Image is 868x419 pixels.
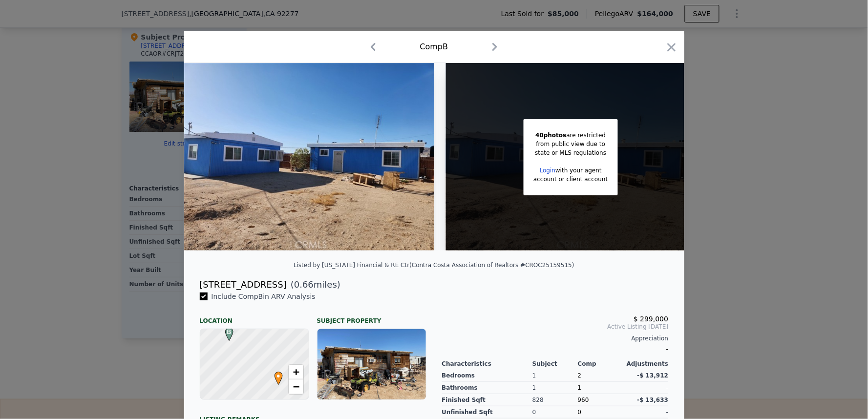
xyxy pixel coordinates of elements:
div: state or MLS regulations [533,148,608,157]
div: Listed by [US_STATE] Financial & RE Ctr (Contra Costa Association of Realtors #CROC25159515) [294,262,574,269]
span: ( miles) [287,278,340,292]
div: Comp [578,360,623,368]
div: Appreciation [442,335,669,342]
div: from public view due to [533,140,608,148]
div: Adjustments [623,360,669,368]
div: 0 [532,406,578,419]
span: 0.66 [294,279,314,290]
div: B [223,328,229,334]
div: • [272,372,278,377]
div: Bedrooms [442,370,533,382]
div: 1 [578,382,623,394]
div: Subject Property [317,309,426,325]
div: account or client account [533,175,608,184]
span: Include Comp B in ARV Analysis [208,293,319,300]
div: [STREET_ADDRESS] [200,278,287,292]
div: Bathrooms [442,382,533,394]
div: Finished Sqft [442,394,533,406]
span: Active Listing [DATE] [442,323,669,331]
span: with your agent [555,167,602,174]
div: Characteristics [442,360,533,368]
span: + [293,366,299,378]
div: - [623,382,669,394]
a: Zoom out [289,379,303,394]
div: Comp B [420,41,448,53]
a: Login [540,167,555,174]
span: B [223,328,236,336]
div: 828 [532,394,578,406]
span: -$ 13,633 [637,397,669,403]
span: 40 photos [535,132,566,139]
a: Zoom in [289,365,303,379]
div: - [623,406,669,419]
span: 960 [578,397,589,403]
div: Subject [532,360,578,368]
div: Unfinished Sqft [442,406,533,419]
div: 1 [532,370,578,382]
span: -$ 13,912 [637,372,669,379]
div: 1 [532,382,578,394]
div: Location [200,309,309,325]
img: Property Img [184,63,434,251]
div: - [442,342,669,356]
span: 2 [578,372,582,379]
span: − [293,380,299,393]
span: 0 [578,409,582,416]
span: • [272,369,285,383]
span: $ 299,000 [634,315,668,323]
div: are restricted [533,131,608,140]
